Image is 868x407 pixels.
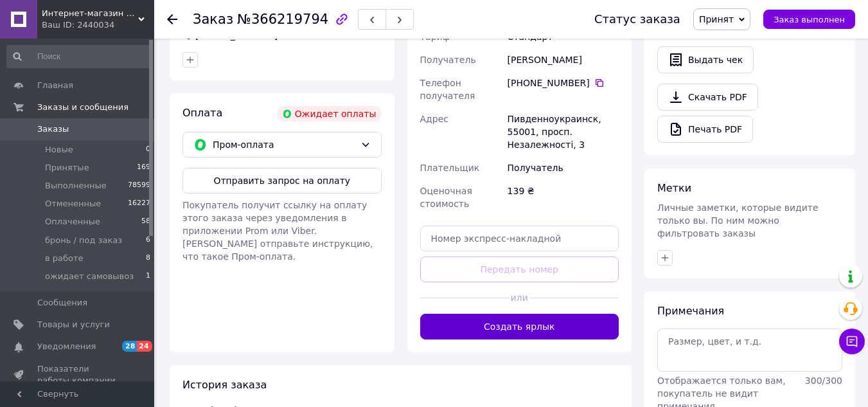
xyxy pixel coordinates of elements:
[45,253,84,264] span: в работе
[128,180,150,192] span: 78599
[45,198,101,210] span: Отмененные
[146,144,150,156] span: 0
[37,297,87,309] span: Сообщения
[182,200,373,262] span: Покупатель получит ссылку на оплату этого заказа через уведомления в приложении Prom или Viber. [...
[505,156,621,179] div: Получатель
[420,314,619,339] button: Создать ярлык
[213,138,355,152] span: Пром-оплата
[839,329,865,354] button: Чат с покупателем
[420,163,480,173] span: Плательщик
[193,12,233,27] span: Заказ
[237,12,328,27] span: №366219794
[45,216,100,228] span: Оплаченные
[420,186,472,209] span: Оценочная стоимость
[37,363,119,386] span: Показатели работы компании
[45,162,89,174] span: Принятые
[167,13,177,26] div: Вернуться назад
[594,13,680,26] div: Статус заказа
[420,32,450,42] span: Тариф
[37,341,96,352] span: Уведомления
[699,14,734,24] span: Принят
[182,107,222,119] span: Оплата
[657,203,819,239] span: Личные заметки, которые видите только вы. По ним можно фильтровать заказы
[420,114,448,124] span: Адрес
[37,319,110,330] span: Товары и услуги
[141,216,150,228] span: 58
[146,271,150,282] span: 1
[45,271,134,282] span: ожидает самовывоз
[657,46,754,73] button: Выдать чек
[128,198,150,210] span: 16227
[509,291,529,304] span: или
[42,19,154,31] div: Ваш ID: 2440034
[774,15,845,24] span: Заказ выполнен
[37,80,73,91] span: Главная
[182,379,267,391] span: История заказа
[420,78,475,101] span: Телефон получателя
[45,144,73,156] span: Новые
[146,235,150,246] span: 6
[137,341,152,352] span: 24
[45,235,122,246] span: бронь / под заказ
[657,182,691,194] span: Метки
[122,341,137,352] span: 28
[277,106,382,122] div: Ожидает оплаты
[805,375,842,386] span: 300 / 300
[37,123,69,135] span: Заказы
[37,102,128,113] span: Заказы и сообщения
[505,107,621,156] div: Пивденноукраинск, 55001, просп. Незалежності, 3
[420,226,619,251] input: Номер экспресс-накладной
[763,10,855,29] button: Заказ выполнен
[505,48,621,71] div: [PERSON_NAME]
[182,168,382,194] button: Отправить запрос на оплату
[657,305,724,317] span: Примечания
[657,84,758,111] a: Скачать PDF
[45,180,107,192] span: Выполненные
[657,116,753,143] a: Печать PDF
[508,77,619,89] div: [PHONE_NUMBER]
[505,179,621,215] div: 139 ₴
[146,253,150,264] span: 8
[42,8,138,19] span: Интернет-магазин HealthSport
[137,162,150,174] span: 169
[6,45,152,68] input: Поиск
[420,55,476,65] span: Получатель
